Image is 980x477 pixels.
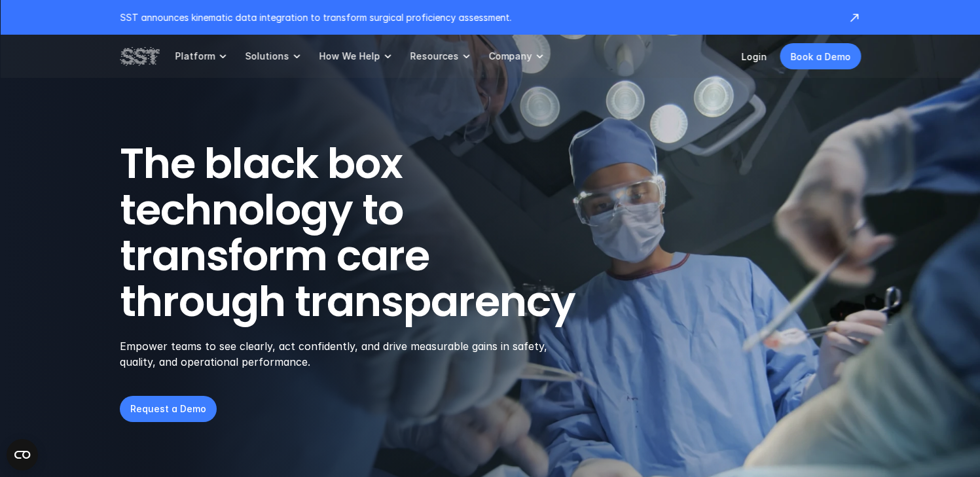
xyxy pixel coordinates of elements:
p: Request a Demo [130,402,206,415]
a: Book a Demo [780,43,861,69]
img: SST logo [120,45,159,67]
a: Login [741,51,767,62]
a: Platform [175,35,229,78]
p: Empower teams to see clearly, act confidently, and drive measurable gains in safety, quality, and... [120,338,564,370]
p: Platform [175,50,215,62]
p: How We Help [319,50,380,62]
p: Company [488,50,532,62]
p: Solutions [245,50,289,62]
h1: The black box technology to transform care through transparency [120,141,638,325]
p: Book a Demo [790,50,850,63]
p: SST announces kinematic data integration to transform surgical proficiency assessment. [120,10,835,24]
p: Resources [410,50,458,62]
button: Open CMP widget [7,439,38,470]
a: Request a Demo [120,396,217,422]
